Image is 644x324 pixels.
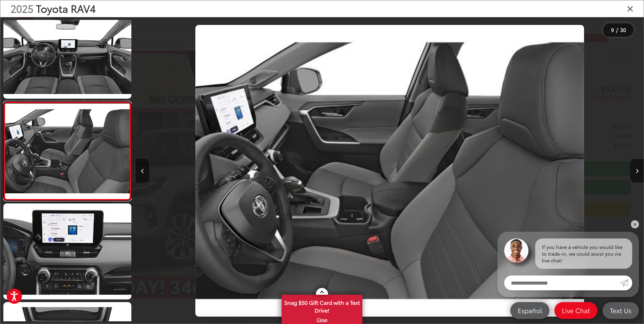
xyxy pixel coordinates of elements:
[504,238,528,263] img: Agent profile photo
[136,159,149,183] button: Previous image
[603,302,639,319] a: Text Us
[607,306,635,315] span: Text Us
[627,4,634,13] i: Close gallery
[4,103,131,199] img: 2025 Toyota RAV4 XLE Premium
[510,302,549,319] a: Español
[195,25,584,317] img: 2025 Toyota RAV4 XLE Premium
[620,26,626,33] span: 30
[2,202,133,300] img: 2025 Toyota RAV4 XLE Premium
[554,302,598,319] a: Live Chat
[10,1,33,15] span: 2025
[558,306,593,315] span: Live Chat
[282,295,362,316] span: Snag $50 Gift Card with a Test Drive!
[514,306,545,315] span: Español
[630,159,644,183] button: Next image
[136,25,644,317] div: 2025 Toyota RAV4 XLE Premium 8
[504,276,620,290] input: Enter your message
[2,2,133,100] img: 2025 Toyota RAV4 XLE Premium
[620,276,632,290] a: Submit
[615,28,619,32] span: /
[535,238,632,269] div: If you have a vehicle you would like to trade-in, we could assist you via live chat!
[36,1,96,15] span: Toyota RAV4
[611,26,614,33] span: 9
